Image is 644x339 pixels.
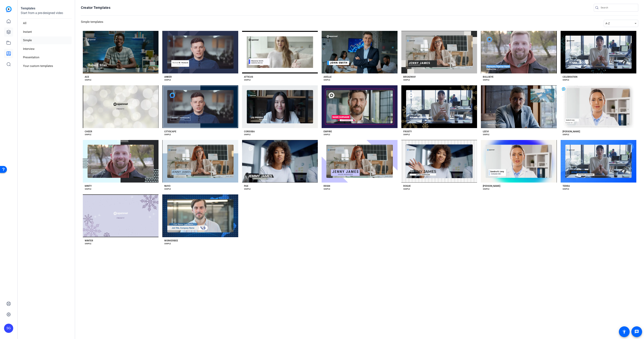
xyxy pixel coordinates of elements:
div: SIMPLE [324,188,330,191]
div: PAX [244,184,248,188]
li: Your custom templates [21,62,72,70]
li: Interview [21,45,72,53]
div: SIMPLE [164,78,171,81]
div: CORDOBA [244,130,255,133]
div: SIMPLE [324,78,330,81]
div: SIMPLE [483,188,490,191]
button: Template image [83,140,159,183]
button: Template image [162,85,238,128]
div: SIMPLE [563,78,569,81]
div: SIMPLE [85,188,91,191]
button: Template image [481,85,557,128]
div: SIMPLE [164,242,171,245]
button: Template image [242,140,318,183]
div: BULLSEYE [483,75,494,78]
div: [PERSON_NAME] [483,184,500,188]
button: Template image [322,31,397,73]
button: Template image [162,140,238,183]
li: All [21,19,72,27]
li: Simple [21,36,72,44]
mat-icon: accessibility [622,329,627,334]
div: FROSTY [403,130,412,133]
div: SIMPLE [563,188,569,191]
div: AXELLE [324,75,332,78]
button: Template image [83,31,159,73]
div: SIMPLE [85,78,91,81]
div: ATTICUS [244,75,253,78]
div: [PERSON_NAME] [563,130,580,133]
img: blue-gradient.svg [6,6,12,12]
div: TERRA [563,184,570,188]
span: A-Z [605,22,610,25]
div: SIMPLE [244,133,251,136]
div: SIMPLE [164,133,171,136]
div: SIMPLE [403,188,410,191]
div: REIGN [324,184,330,188]
div: SIMPLE [244,78,251,81]
div: MINTY [85,184,92,188]
button: Template image [162,194,238,237]
div: BROADWAY [403,75,416,78]
strong: Templates [21,7,35,10]
p: Start from a pre-designed video [21,11,72,19]
button: Template image [401,31,477,73]
button: Template image [401,140,477,183]
button: Template image [83,85,159,128]
div: CHEER [85,130,92,133]
div: ACE [85,75,89,78]
button: Template image [561,85,636,128]
button: Template image [481,31,557,73]
div: SG [4,324,13,333]
h3: Simple templates [81,20,103,27]
div: SIMPLE [403,133,410,136]
div: WINTER [85,239,93,242]
button: Template image [83,194,159,237]
li: Instant [21,28,72,36]
div: SIMPLE [483,78,490,81]
div: SIMPLE [563,133,569,136]
div: ROGUE [403,184,411,188]
button: Template image [322,140,397,183]
button: Template image [561,140,636,183]
input: Search [601,5,635,10]
button: Template image [481,140,557,183]
button: Template image [401,85,477,128]
div: EMPIRE [324,130,332,133]
button: Template image [561,31,636,73]
div: SIMPLE [324,133,330,136]
li: Presentation [21,53,72,61]
div: WORKERBEE [164,239,178,242]
div: SIMPLE [244,188,251,191]
div: SIMPLE [403,78,410,81]
div: SIMPLE [164,188,171,191]
h1: Creator Templates [81,5,110,10]
div: CELEBRATION [563,75,577,78]
button: Template image [242,31,318,73]
button: Template image [242,85,318,128]
div: LEEVI [483,130,489,133]
div: NUVO [164,184,170,188]
button: Template image [162,31,238,73]
button: Template image [322,85,397,128]
div: SIMPLE [483,133,490,136]
div: SIMPLE [85,242,91,245]
div: CITYSCAPE [164,130,176,133]
div: ANKER [164,75,172,78]
div: SIMPLE [85,133,91,136]
mat-icon: message [634,329,639,334]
